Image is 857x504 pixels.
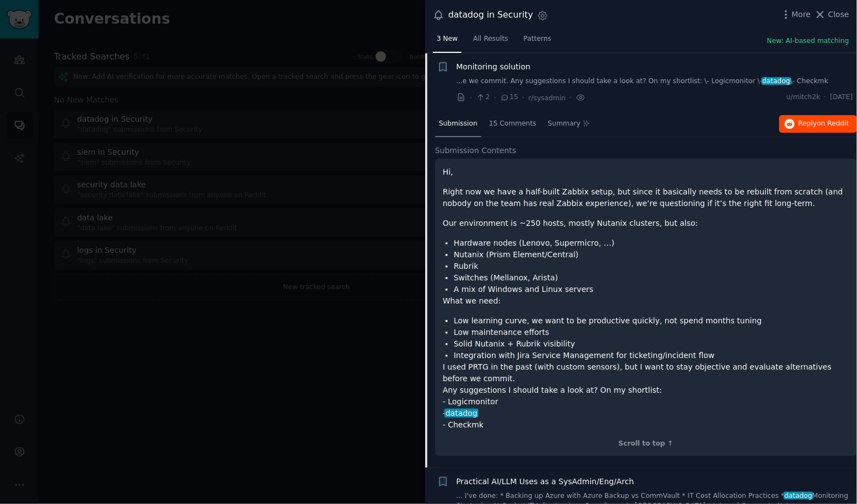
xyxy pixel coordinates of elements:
[476,93,490,102] span: 2
[457,77,854,86] a: ...e we commit. Any suggestions I should take a look at? On my shortlist: \- Logicmonitor \-datad...
[454,237,849,249] li: Hardware nodes (Lenovo, Supermicro, …)
[825,93,827,102] span: ·
[454,338,849,350] li: Solid Nutanix + Rubrik visibility
[815,9,849,20] button: Close
[444,409,478,418] span: datadog
[784,492,813,500] span: datadog
[443,186,849,209] p: Right now we have a half-built Zabbix setup, but since it basically needs to be rebuilt from scra...
[443,295,849,307] p: What we need:
[454,315,849,327] li: Low learning curve, we want to be productive quickly, not spend months tuning
[489,119,536,129] span: 15 Comments
[473,34,508,44] span: All Results
[520,30,555,53] a: Patterns
[443,166,849,178] p: Hi,
[454,261,849,272] li: Rubrik
[443,218,849,229] p: Our environment is ~250 hosts, mostly Nutanix clusters, but also:
[780,9,811,20] button: More
[469,30,512,53] a: All Results
[828,9,849,20] span: Close
[787,93,820,102] span: u/mitch2k
[435,145,517,156] span: Submission Contents
[457,61,531,73] a: Monitoring solution
[500,93,518,102] span: 15
[524,34,551,44] span: Patterns
[762,77,791,85] span: datadog
[439,119,478,129] span: Submission
[454,327,849,338] li: Low maintenance efforts
[799,119,849,129] span: Reply
[470,92,472,104] span: ·
[767,36,849,46] button: New: AI-based matching
[454,272,849,284] li: Switches (Mellanox, Arista)
[443,439,849,449] div: Scroll to top ↑
[529,94,566,102] span: r/sysadmin
[792,9,811,20] span: More
[548,119,581,129] span: Summary
[433,30,462,53] a: 3 New
[448,8,533,22] div: datadog in Security
[817,120,849,127] span: on Reddit
[454,284,849,295] li: A mix of Windows and Linux servers
[443,361,849,431] p: I used PRTG in the past (with custom sensors), but I want to stay objective and evaluate alternat...
[454,249,849,261] li: Nutanix (Prism Element/Central)
[457,476,634,487] a: Practical AI/LLM Uses as a SysAdmin/Eng/Arch
[569,92,572,104] span: ·
[831,93,853,102] span: [DATE]
[779,115,857,133] button: Replyon Reddit
[494,92,496,104] span: ·
[437,34,458,44] span: 3 New
[522,92,524,104] span: ·
[454,350,849,361] li: Integration with Jira Service Management for ticketing/incident flow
